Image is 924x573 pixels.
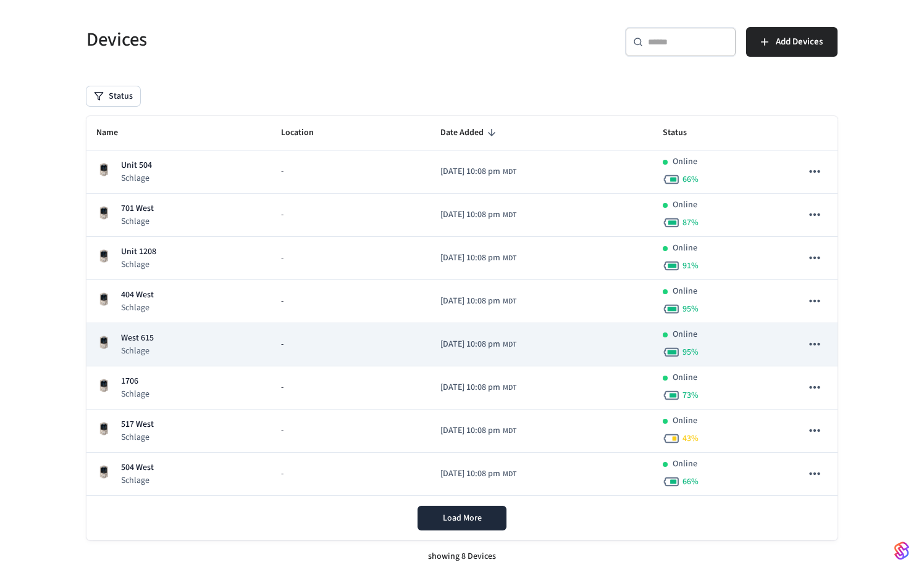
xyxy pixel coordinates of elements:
[682,389,699,402] span: 73 %
[673,458,697,471] p: Online
[281,468,283,480] span: -
[121,345,154,357] p: Schlage
[503,253,516,264] span: MDT
[440,338,516,351] div: America/Edmonton
[776,34,823,50] span: Add Devices
[746,27,838,57] button: Add Devices
[281,381,283,394] span: -
[121,289,154,302] p: 404 West
[440,208,500,221] span: [DATE] 10:08 pm
[96,292,111,307] img: Schlage Sense Smart Deadbolt with Camelot Trim, Front
[440,295,500,308] span: [DATE] 10:08 pm
[503,339,516,350] span: MDT
[503,382,516,394] span: MDT
[86,86,140,106] button: Status
[682,346,699,358] span: 95 %
[121,172,152,184] p: Schlage
[121,258,156,271] p: Schlage
[96,205,111,220] img: Schlage Sense Smart Deadbolt with Camelot Trim, Front
[96,249,111,263] img: Schlage Sense Smart Deadbolt with Camelot Trim, Front
[121,461,154,474] p: 504 West
[682,173,699,186] span: 66 %
[440,123,500,142] span: Date Added
[96,378,111,393] img: Schlage Sense Smart Deadbolt with Camelot Trim, Front
[418,506,506,530] button: Load More
[121,302,154,314] p: Schlage
[121,159,152,172] p: Unit 504
[121,474,154,487] p: Schlage
[86,540,838,573] div: showing 8 Devices
[682,216,699,229] span: 87 %
[121,215,154,228] p: Schlage
[503,426,516,437] span: MDT
[443,512,482,524] span: Load More
[121,418,154,431] p: 517 West
[121,375,149,388] p: 1706
[121,245,156,258] p: Unit 1208
[440,338,500,351] span: [DATE] 10:08 pm
[673,242,697,255] p: Online
[440,468,500,480] span: [DATE] 10:08 pm
[673,371,697,384] p: Online
[673,155,697,168] p: Online
[96,464,111,479] img: Schlage Sense Smart Deadbolt with Camelot Trim, Front
[440,381,500,394] span: [DATE] 10:08 pm
[440,208,516,221] div: America/Edmonton
[682,476,699,488] span: 66 %
[440,424,500,437] span: [DATE] 10:08 pm
[440,381,516,394] div: America/Edmonton
[440,165,516,178] div: America/Edmonton
[121,388,149,400] p: Schlage
[673,414,697,427] p: Online
[682,303,699,315] span: 95 %
[503,210,516,221] span: MDT
[503,296,516,307] span: MDT
[86,116,838,496] table: sticky table
[281,165,283,178] span: -
[663,123,703,142] span: Status
[281,295,283,308] span: -
[503,469,516,480] span: MDT
[673,328,697,341] p: Online
[440,252,500,265] span: [DATE] 10:08 pm
[440,424,516,437] div: America/Edmonton
[281,208,283,221] span: -
[440,252,516,265] div: America/Edmonton
[440,468,516,480] div: America/Edmonton
[440,295,516,308] div: America/Edmonton
[440,165,500,178] span: [DATE] 10:08 pm
[682,260,699,272] span: 91 %
[121,431,154,443] p: Schlage
[121,332,154,345] p: West 615
[894,541,909,561] img: SeamLogoGradient.69752ec5.svg
[121,202,154,215] p: 701 West
[281,252,283,265] span: -
[281,338,283,351] span: -
[503,167,516,178] span: MDT
[682,432,699,445] span: 43 %
[96,162,111,177] img: Schlage Sense Smart Deadbolt with Camelot Trim, Front
[281,424,283,437] span: -
[96,335,111,350] img: Schlage Sense Smart Deadbolt with Camelot Trim, Front
[96,123,134,142] span: Name
[96,421,111,436] img: Schlage Sense Smart Deadbolt with Camelot Trim, Front
[673,199,697,212] p: Online
[86,27,455,52] h5: Devices
[673,285,697,298] p: Online
[281,123,330,142] span: Location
